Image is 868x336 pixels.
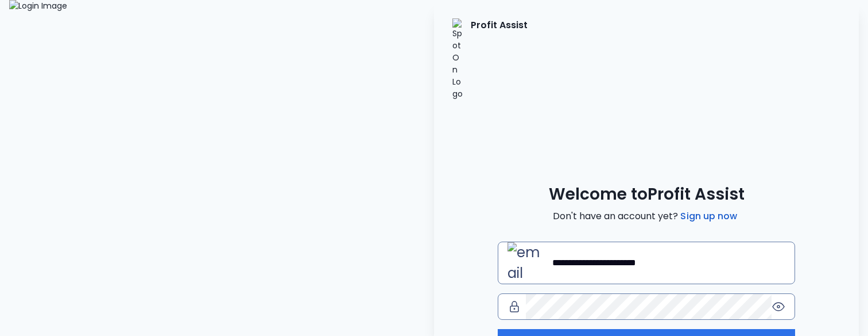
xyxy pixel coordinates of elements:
[507,242,548,284] img: email
[471,18,528,100] p: Profit Assist
[549,184,745,205] span: Welcome to Profit Assist
[553,209,739,223] span: Don't have an account yet?
[452,18,464,100] img: SpotOn Logo
[678,209,739,223] a: Sign up now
